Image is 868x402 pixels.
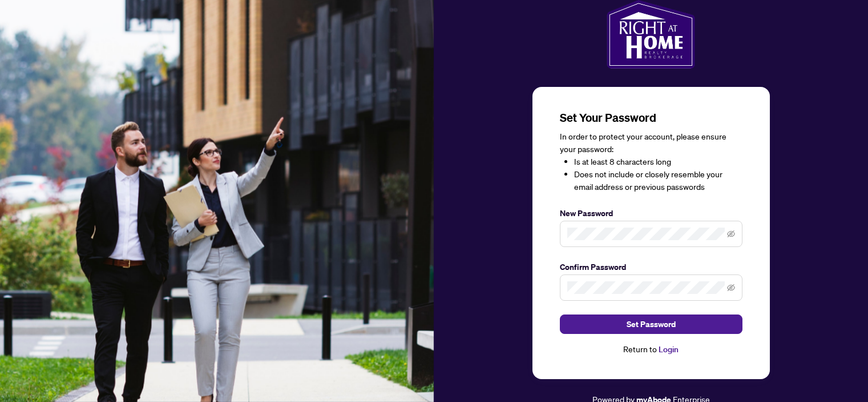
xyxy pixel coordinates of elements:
[560,130,742,193] div: In order to protect your account, please ensure your password:
[560,261,742,273] label: Confirm Password
[560,343,742,356] div: Return to
[574,156,742,168] li: Is at least 8 characters long
[627,315,676,333] span: Set Password
[560,315,742,334] button: Set Password
[659,344,679,355] a: Login
[727,284,735,292] span: eye-invisible
[574,168,742,193] li: Does not include or closely resemble your email address or previous passwords
[560,110,742,126] h3: Set Your Password
[727,230,735,238] span: eye-invisible
[560,207,742,220] label: New Password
